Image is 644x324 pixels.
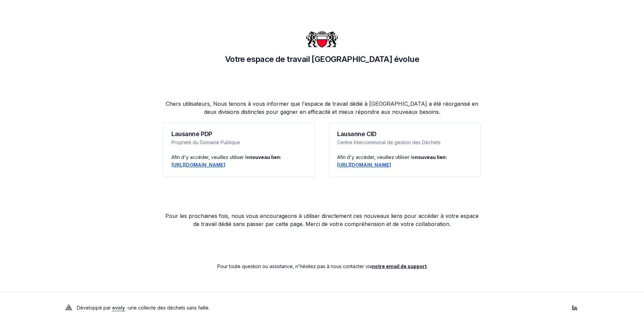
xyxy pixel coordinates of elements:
a: [URL][DOMAIN_NAME] [337,162,391,168]
a: [URL][DOMAIN_NAME] [171,162,225,168]
h1: Votre espace de travail [GEOGRAPHIC_DATA] évolue [163,54,481,65]
a: evoly [112,305,125,311]
a: notre email de support [372,263,427,269]
img: Evoly Logo [63,302,74,313]
p: Chers utilisateurs, Nous tenons à vous informer que l'espace de travail dédié à [GEOGRAPHIC_DATA]... [163,100,481,116]
h3: Lausanne PDP [171,131,307,137]
p: Développé par - une collecte des déchets sans faille . [77,303,210,313]
img: Ville de Lausanne Logo [306,23,338,55]
div: Afin d'y accéder, veuillez utiliser le [171,154,307,161]
p: Pour les prochaines fois, nous vous encourageons à utiliser directement ces nouveaux liens pour a... [163,212,481,228]
p: Pour toute question ou assistance, n'hésitez pas à nous contacter via [163,263,481,270]
div: Afin d'y accéder, veuillez utiliser le [337,154,473,161]
span: nouveau lien: [415,154,447,160]
p: Propreté du Domaine Publique [171,139,307,146]
h3: Lausanne CID [337,131,473,137]
span: nouveau lien: [249,154,281,160]
p: Centre Intercommunal de gestion des Déchets [337,139,473,146]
